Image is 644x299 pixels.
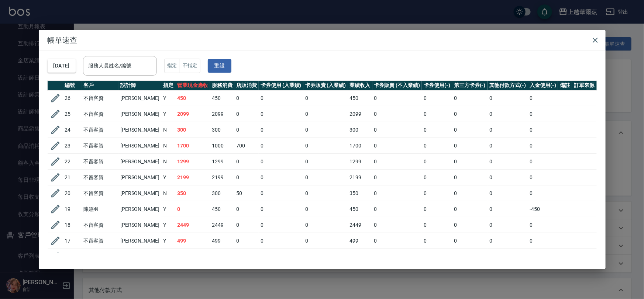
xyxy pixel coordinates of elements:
[372,122,422,138] td: 0
[259,217,303,233] td: 0
[161,185,175,201] td: N
[118,170,162,185] td: [PERSON_NAME]
[63,90,82,106] td: 26
[303,106,348,122] td: 0
[48,59,76,73] button: [DATE]
[528,90,558,106] td: 0
[348,138,372,154] td: 1700
[259,201,303,217] td: 0
[259,138,303,154] td: 0
[210,217,234,233] td: 2449
[259,185,303,201] td: 0
[82,249,118,265] td: 不留客資
[210,81,234,90] th: 服務消費
[82,81,118,90] th: 客戶
[161,201,175,217] td: Y
[175,217,210,233] td: 2449
[303,154,348,170] td: 0
[528,154,558,170] td: 0
[372,249,422,265] td: 0
[234,138,259,154] td: 700
[63,106,82,122] td: 25
[372,170,422,185] td: 0
[118,249,162,265] td: [PERSON_NAME]
[348,81,372,90] th: 業績收入
[82,217,118,233] td: 不留客資
[372,138,422,154] td: 0
[488,217,528,233] td: 0
[175,138,210,154] td: 1700
[452,185,488,201] td: 0
[210,170,234,185] td: 2199
[303,122,348,138] td: 0
[175,185,210,201] td: 350
[303,170,348,185] td: 0
[210,201,234,217] td: 450
[63,217,82,233] td: 18
[82,201,118,217] td: 陳嬿羽
[234,106,259,122] td: 0
[452,201,488,217] td: 0
[348,90,372,106] td: 450
[488,138,528,154] td: 0
[422,185,452,201] td: 0
[259,81,303,90] th: 卡券使用 (入業績)
[303,201,348,217] td: 0
[63,185,82,201] td: 20
[348,217,372,233] td: 2449
[452,81,488,90] th: 第三方卡券(-)
[161,170,175,185] td: Y
[528,106,558,122] td: 0
[234,90,259,106] td: 0
[82,154,118,170] td: 不留客資
[452,249,488,265] td: 0
[348,185,372,201] td: 350
[161,122,175,138] td: N
[488,201,528,217] td: 0
[63,201,82,217] td: 19
[528,233,558,249] td: 0
[422,106,452,122] td: 0
[558,81,572,90] th: 備註
[488,249,528,265] td: 0
[234,201,259,217] td: 0
[372,185,422,201] td: 0
[452,122,488,138] td: 0
[118,201,162,217] td: [PERSON_NAME]
[234,154,259,170] td: 0
[372,217,422,233] td: 0
[161,106,175,122] td: Y
[234,81,259,90] th: 店販消費
[303,185,348,201] td: 0
[161,154,175,170] td: N
[528,81,558,90] th: 入金使用(-)
[175,90,210,106] td: 450
[452,138,488,154] td: 0
[372,154,422,170] td: 0
[303,81,348,90] th: 卡券販賣 (入業績)
[528,185,558,201] td: 0
[118,90,162,106] td: [PERSON_NAME]
[488,90,528,106] td: 0
[234,122,259,138] td: 0
[488,106,528,122] td: 0
[259,106,303,122] td: 0
[422,90,452,106] td: 0
[259,249,303,265] td: 0
[210,185,234,201] td: 300
[488,154,528,170] td: 0
[488,170,528,185] td: 0
[422,81,452,90] th: 卡券使用(-)
[452,154,488,170] td: 0
[161,217,175,233] td: Y
[118,81,162,90] th: 設計師
[118,154,162,170] td: [PERSON_NAME]
[422,201,452,217] td: 0
[118,233,162,249] td: [PERSON_NAME]
[175,81,210,90] th: 營業現金應收
[63,233,82,249] td: 17
[528,138,558,154] td: 0
[234,249,259,265] td: 0
[303,217,348,233] td: 0
[303,90,348,106] td: 0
